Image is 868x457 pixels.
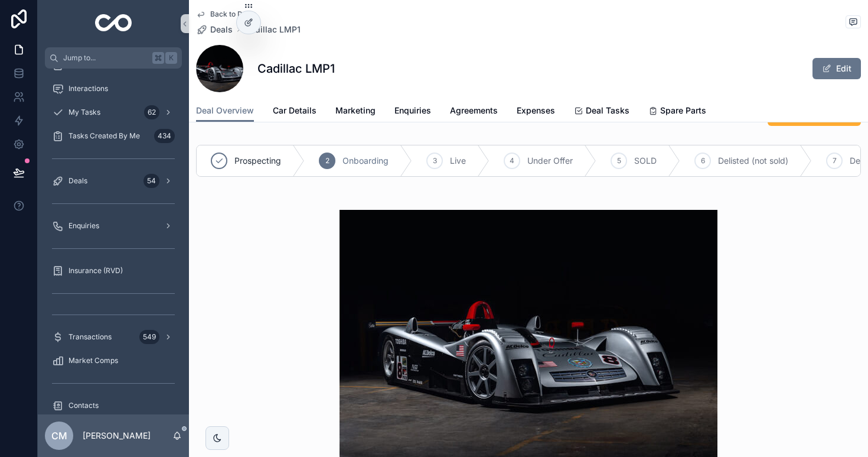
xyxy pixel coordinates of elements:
span: Enquiries [394,105,431,116]
span: Tasks Created By Me [68,131,140,141]
span: Prospecting [234,155,281,167]
span: My Tasks [68,108,100,117]
h1: Cadillac LMP1 [257,60,335,77]
a: Deals [196,24,233,35]
span: 4 [510,156,514,166]
a: Cadillac LMP1 [244,24,301,35]
button: Edit [812,58,861,79]
span: 5 [617,156,621,166]
div: scrollable content [38,69,189,414]
a: Transactions549 [45,326,182,348]
a: Tasks Created By Me434 [45,125,182,147]
span: Back to Deals [210,9,256,19]
span: Enquiries [68,221,99,231]
div: 54 [143,174,159,188]
a: Car Details [273,100,316,124]
p: [PERSON_NAME] [83,430,151,442]
span: SOLD [634,155,657,167]
div: 62 [144,105,159,119]
a: Agreements [450,100,498,124]
span: Deal Overview [196,105,254,116]
span: Delisted (not sold) [718,155,788,167]
a: Insurance (RVD) [45,260,182,281]
a: Deal Tasks [574,100,629,124]
span: Agreements [450,105,498,116]
a: My Tasks62 [45,102,182,123]
span: Live [450,155,466,167]
a: Enquiries [45,215,182,236]
span: Interactions [68,84,108,93]
span: 2 [325,156,329,166]
span: Onboarding [342,155,389,167]
span: Under Offer [527,155,573,167]
a: Deals54 [45,170,182,192]
img: App logo [95,14,132,33]
div: 434 [154,129,175,143]
a: Enquiries [394,100,431,124]
span: Contacts [68,401,99,410]
span: CM [51,429,67,443]
a: Deal Overview [196,100,254,122]
span: Transactions [68,332,112,342]
a: Marketing [335,100,376,124]
span: Marketing [335,105,376,116]
span: Market Comps [68,356,118,365]
a: Expenses [517,100,555,124]
button: Jump to...K [45,47,182,69]
span: Expenses [517,105,555,116]
a: Spare Parts [648,100,706,124]
span: Insurance (RVD) [68,266,123,276]
span: Spare Parts [660,105,706,116]
span: Deals [68,176,87,186]
a: Interactions [45,78,182,99]
span: Car Details [273,105,316,116]
a: Back to Deals [196,9,256,19]
a: Market Comps [45,350,182,371]
span: 7 [833,156,837,166]
span: Jump to... [63,53,148,63]
span: 3 [433,156,437,166]
span: Deal Tasks [586,105,629,116]
span: Deals [210,24,233,35]
div: 549 [139,330,159,344]
a: Contacts [45,395,182,416]
span: K [167,53,176,63]
span: 6 [701,156,705,166]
